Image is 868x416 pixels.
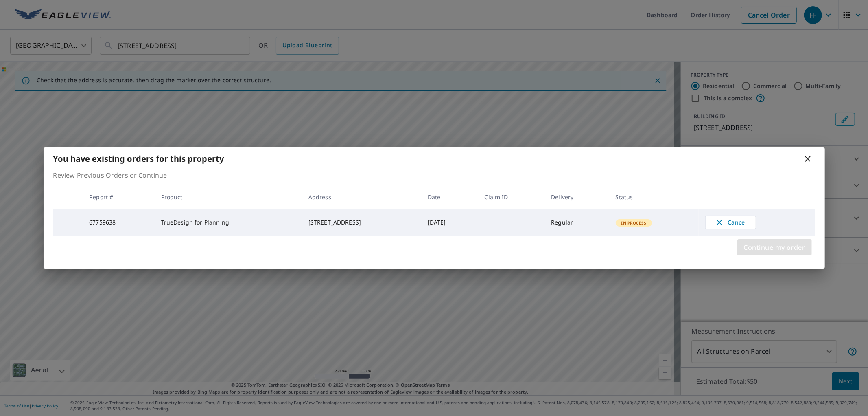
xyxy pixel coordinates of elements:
th: Report # [83,185,155,209]
p: Review Previous Orders or Continue [53,170,815,180]
th: Date [421,185,478,209]
button: Continue my order [737,239,812,255]
th: Address [302,185,421,209]
span: Continue my order [744,242,805,253]
th: Claim ID [478,185,545,209]
th: Product [155,185,302,209]
td: TrueDesign for Planning [155,209,302,236]
th: Status [609,185,699,209]
span: Cancel [714,218,748,227]
th: Delivery [544,185,609,209]
b: You have existing orders for this property [53,153,224,164]
td: Regular [544,209,609,236]
div: [STREET_ADDRESS] [308,218,415,227]
button: Cancel [705,216,756,229]
span: In Process [617,220,652,226]
td: 67759638 [83,209,155,236]
td: [DATE] [421,209,478,236]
